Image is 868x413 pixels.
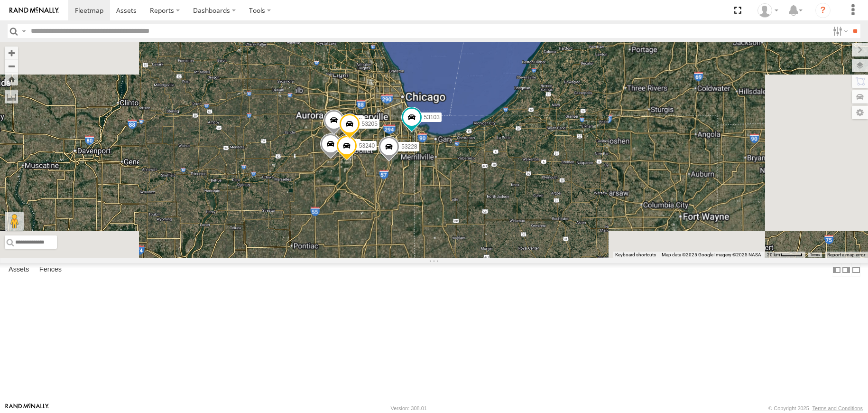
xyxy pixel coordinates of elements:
[9,7,59,14] img: rand-logo.svg
[391,405,427,411] div: Version: 308.01
[35,263,66,277] label: Fences
[852,106,868,119] label: Map Settings
[764,252,805,258] button: Map Scale: 20 km per 43 pixels
[5,47,18,59] button: Zoom in
[5,73,18,85] button: Zoom Home
[767,252,780,257] span: 20 km
[20,24,28,38] label: Search Query
[813,405,863,411] a: Terms and Conditions
[424,114,440,121] span: 53103
[5,59,18,73] button: Zoom out
[5,90,18,103] label: Measure
[841,263,851,277] label: Dock Summary Table to the Right
[768,405,863,411] div: © Copyright 2025 -
[662,252,761,257] span: Map data ©2025 Google Imagery ©2025 NASA
[827,252,865,257] a: Report a map error
[851,263,861,277] label: Hide Summary Table
[4,263,34,277] label: Assets
[829,24,850,38] label: Search Filter Options
[815,3,831,18] i: ?
[362,121,378,127] span: 53205
[832,263,841,277] label: Dock Summary Table to the Left
[5,404,49,413] a: Visit our Website
[346,117,362,123] span: 53290
[615,252,656,258] button: Keyboard shortcuts
[359,142,375,149] span: 53240
[810,253,820,257] a: Terms (opens in new tab)
[754,3,782,18] div: Miky Transport
[401,143,417,150] span: 53228
[5,212,24,231] button: Drag Pegman onto the map to open Street View
[343,141,359,147] span: 53242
